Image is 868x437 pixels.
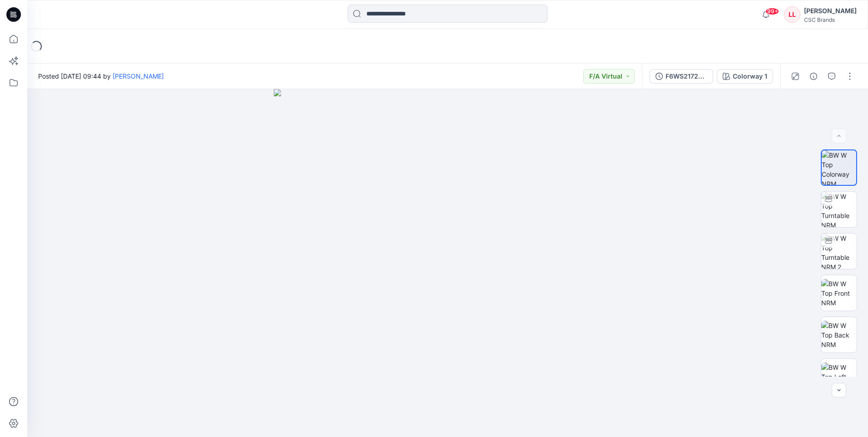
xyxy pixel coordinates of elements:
img: BW W Top Back NRM [821,321,857,349]
button: Colorway 1 [717,69,773,84]
span: Posted [DATE] 09:44 by [38,71,164,81]
img: BW W Top Turntable NRM 2 [821,233,857,269]
img: eyJhbGciOiJIUzI1NiIsImtpZCI6IjAiLCJzbHQiOiJzZXMiLCJ0eXAiOiJKV1QifQ.eyJkYXRhIjp7InR5cGUiOiJzdG9yYW... [274,89,621,437]
div: CSC Brands [804,16,857,23]
img: BW W Top Front NRM [821,279,857,308]
button: F6WS217273_SW26W5149_F26_GLACT_VFA [650,69,713,84]
div: LL [784,6,800,23]
img: BW W Top Turntable NRM [821,192,857,227]
div: Colorway 1 [733,71,767,81]
button: Details [806,69,821,84]
div: [PERSON_NAME] [804,5,857,16]
img: BW W Top Left NRM [821,363,857,391]
img: BW W Top Colorway NRM [822,150,856,185]
span: 99+ [765,8,779,15]
div: F6WS217273_SW26W5149_F26_GLACT_VFA [666,71,707,81]
a: [PERSON_NAME] [113,72,164,80]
